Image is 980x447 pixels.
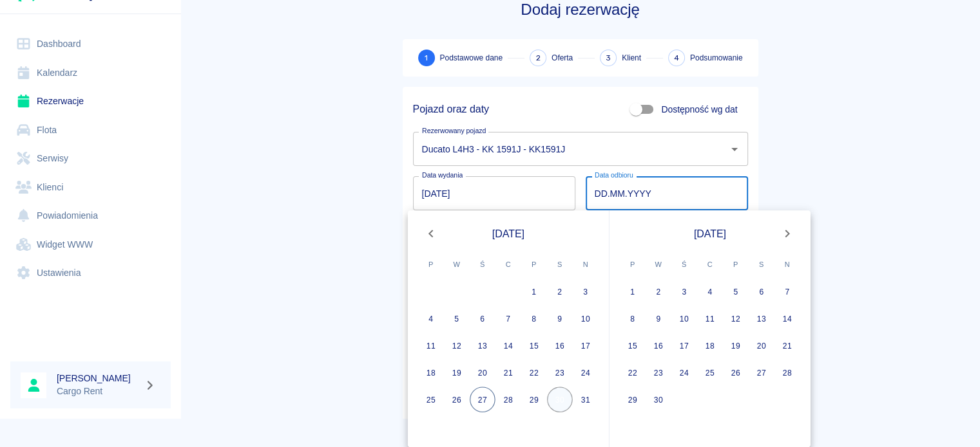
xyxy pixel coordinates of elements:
p: Cargo Rent [57,385,139,398]
label: Data wydania [422,170,463,180]
span: niedziela [776,251,799,277]
label: Data odbioru [595,170,633,180]
button: 28 [774,360,800,385]
button: 14 [774,306,800,331]
button: 23 [646,360,671,385]
button: 9 [547,306,573,331]
button: 1 [521,278,547,304]
button: 19 [444,360,470,385]
button: 3 [573,278,599,304]
button: 25 [418,387,444,412]
button: 29 [521,387,547,412]
button: 5 [444,306,470,331]
button: 17 [573,333,599,358]
span: Podstawowe dane [440,52,503,64]
h3: Dodaj rezerwację [403,1,758,19]
label: Rezerwowany pojazd [422,126,486,136]
button: 1 [620,278,646,304]
button: 15 [620,333,646,358]
button: 10 [573,306,599,331]
button: 11 [697,306,723,331]
span: poniedziałek [419,251,443,277]
a: Flota [10,116,171,145]
button: 20 [470,360,495,385]
h5: Pojazd oraz daty [413,103,489,116]
button: 23 [547,360,573,385]
button: 25 [697,360,723,385]
span: 3 [606,51,611,65]
a: Kalendarz [10,59,171,87]
button: 27 [470,387,495,412]
span: środa [673,251,696,277]
button: 30 [646,387,671,412]
a: Dashboard [10,30,171,59]
button: 14 [495,333,521,358]
span: [DATE] [694,226,726,242]
button: 28 [495,387,521,412]
button: 7 [495,306,521,331]
button: 24 [671,360,697,385]
button: 8 [521,306,547,331]
button: Next month [774,221,800,246]
span: Podsumowanie [690,52,743,64]
button: Otwórz [725,140,744,158]
button: 7 [774,278,800,304]
a: Powiadomienia [10,201,171,230]
button: 4 [418,306,444,331]
button: 8 [620,306,646,331]
a: Ustawienia [10,259,171,287]
h6: [PERSON_NAME] [57,372,139,385]
span: niedziela [574,251,597,277]
span: czwartek [497,251,520,277]
span: Dostępność wg dat [661,103,737,116]
span: czwartek [698,251,722,277]
button: 21 [495,360,521,385]
button: 13 [470,333,495,358]
span: Oferta [552,52,573,64]
input: DD.MM.YYYY [413,176,575,210]
button: 30 [547,387,573,412]
span: Klient [622,52,641,64]
a: Klienci [10,173,171,202]
button: 16 [646,333,671,358]
a: Serwisy [10,144,171,173]
button: 2 [547,278,573,304]
button: 6 [470,306,495,331]
button: 16 [547,333,573,358]
span: 1 [425,51,428,65]
span: 4 [674,51,679,65]
button: 9 [646,306,671,331]
button: 2 [646,278,671,304]
span: poniedziałek [621,251,644,277]
button: 22 [620,360,646,385]
a: Rezerwacje [10,87,171,116]
span: 2 [536,51,541,65]
button: 3 [671,278,697,304]
button: Previous month [418,221,444,246]
button: 5 [723,278,749,304]
button: 12 [444,333,470,358]
a: Widget WWW [10,230,171,259]
button: 20 [749,333,774,358]
button: 18 [697,333,723,358]
button: 13 [749,306,774,331]
button: 17 [671,333,697,358]
button: 18 [418,360,444,385]
button: 27 [749,360,774,385]
button: 11 [418,333,444,358]
span: wtorek [445,251,468,277]
span: [DATE] [492,226,524,242]
span: piątek [724,251,747,277]
span: sobota [548,251,572,277]
button: 24 [573,360,599,385]
button: 26 [444,387,470,412]
span: środa [471,251,494,277]
span: piątek [523,251,546,277]
input: DD.MM.YYYY [586,176,748,210]
button: 26 [723,360,749,385]
button: 22 [521,360,547,385]
button: 21 [774,333,800,358]
button: 10 [671,306,697,331]
button: 15 [521,333,547,358]
span: wtorek [647,251,670,277]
